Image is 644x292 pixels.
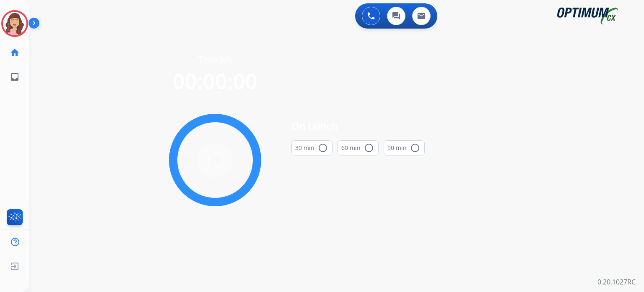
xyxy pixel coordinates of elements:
img: avatar [3,12,26,35]
button: 90 min [384,140,425,155]
span: 00:00:00 [173,67,257,95]
mat-icon: radio_button_unchecked [318,143,328,153]
span: On Lunch [291,118,425,134]
span: Time left [198,54,232,66]
mat-icon: inbox [10,72,20,82]
button: 30 min [291,140,332,155]
p: 0.20.1027RC [597,277,636,287]
mat-icon: home [10,47,20,58]
mat-icon: radio_button_unchecked [364,143,374,153]
button: 60 min [338,140,379,155]
mat-icon: radio_button_unchecked [410,143,420,153]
